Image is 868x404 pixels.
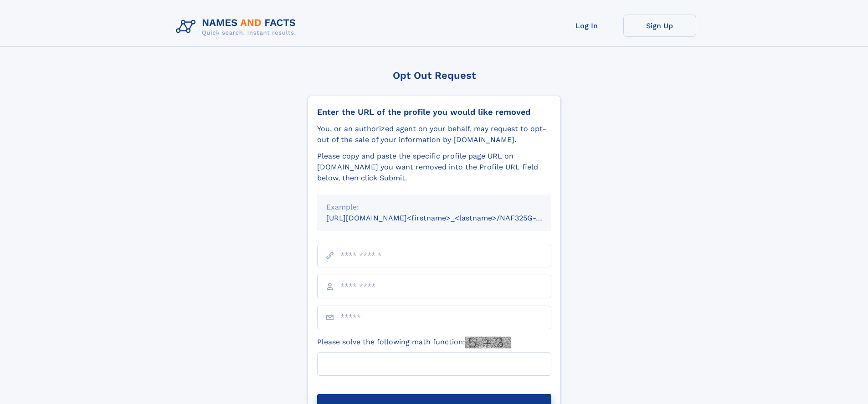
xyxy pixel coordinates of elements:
[317,151,551,184] div: Please copy and paste the specific profile page URL on [DOMAIN_NAME] you want removed into the Pr...
[623,15,696,37] a: Sign Up
[326,214,569,222] small: [URL][DOMAIN_NAME]<firstname>_<lastname>/NAF325G-xxxxxxxx
[308,70,561,81] div: Opt Out Request
[317,123,551,145] div: You, or an authorized agent on your behalf, may request to opt-out of the sale of your informatio...
[172,15,303,39] img: Logo Names and Facts
[550,15,623,37] a: Log In
[326,202,542,213] div: Example:
[317,107,551,117] div: Enter the URL of the profile you would like removed
[317,337,511,348] label: Please solve the following math function:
